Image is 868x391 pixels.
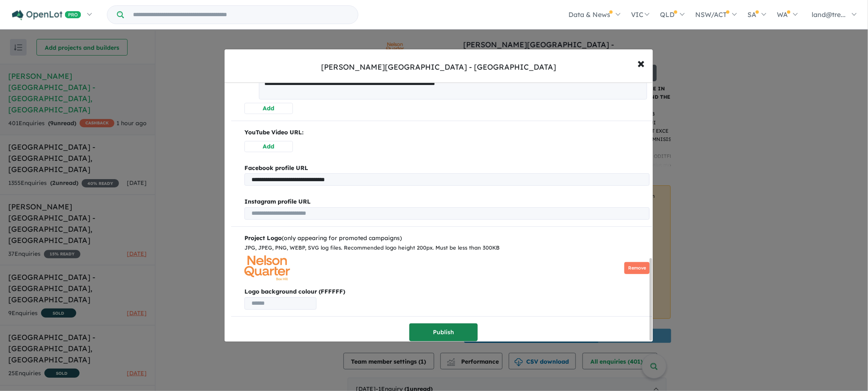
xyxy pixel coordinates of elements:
button: Add [244,141,293,152]
span: land@tre... [812,10,846,19]
b: Facebook profile URL [244,164,308,172]
button: Remove [624,262,650,274]
b: Logo background colour (FFFFFF) [244,287,650,297]
button: Publish [409,323,478,341]
input: Try estate name, suburb, builder or developer [126,6,356,24]
img: Openlot PRO Logo White [12,10,81,20]
div: (only appearing for promoted campaigns) [244,233,650,243]
div: JPG, JPEG, PNG, WEBP, SVG log files. Recommended logo height 200px. Must be less than 300KB [244,243,650,253]
button: Add [244,103,293,114]
img: Nelson%20Quarter%20Estate%20-%20Box%20Hill___1745301418.jpg [244,255,290,280]
span: × [637,54,645,72]
p: YouTube Video URL: [244,128,650,138]
b: Instagram profile URL [244,198,311,205]
div: [PERSON_NAME][GEOGRAPHIC_DATA] - [GEOGRAPHIC_DATA] [322,62,556,73]
b: Project Logo [244,234,282,242]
